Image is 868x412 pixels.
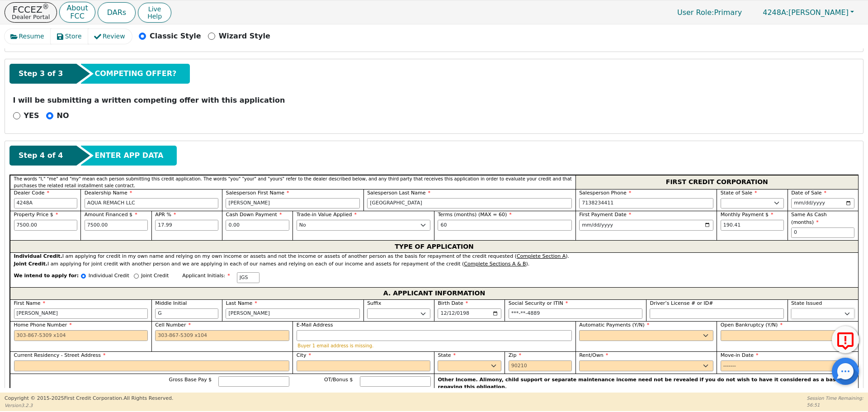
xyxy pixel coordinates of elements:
span: Driver’s License # or ID# [650,300,713,306]
input: YYYY-MM-DD [438,308,501,319]
span: Open Bankruptcy (Y/N) [721,322,783,328]
p: Copyright © 2015- 2025 First Credit Corporation. [5,395,173,403]
span: COMPETING OFFER? [94,68,176,79]
div: I am applying for credit in my own name and relying on my own income or assets and not the income... [14,253,855,260]
span: Store [65,32,82,41]
span: Live [147,5,162,13]
p: Buyer 1 email address is missing. [297,343,571,348]
button: Store [51,29,89,44]
span: Step 4 of 4 [19,150,63,161]
p: Version 3.2.3 [5,402,173,409]
input: 303-867-5309 x104 [579,198,713,209]
button: LiveHelp [138,3,171,23]
p: Classic Style [150,31,201,42]
span: Salesperson Last Name [367,190,430,196]
span: TYPE OF APPLICATION [395,241,474,252]
p: Dealer Portal [12,14,50,20]
span: Middle Initial [155,300,187,306]
span: Rent/Own [579,352,608,358]
a: User Role:Primary [668,4,751,21]
span: Terms (months) (MAX = 60) [438,212,507,218]
span: 4248A: [763,8,788,17]
span: Cell Number [155,322,191,328]
span: FIRST CREDIT CORPORATION [666,176,768,188]
span: OT/Bonus $ [324,377,353,383]
input: 90210 [509,360,572,371]
button: AboutFCC [59,2,95,23]
span: Step 3 of 3 [19,68,63,79]
span: State of Sale [721,190,757,196]
span: Dealer Code [14,190,49,196]
span: First Payment Date [579,212,631,218]
p: Session Time Remaining: [807,395,863,402]
span: Current Residency - Street Address [14,352,106,358]
span: Salesperson First Name [226,190,289,196]
span: City [297,352,311,358]
span: Date of Sale [791,190,826,196]
input: 303-867-5309 x104 [155,330,289,341]
p: I will be submitting a written competing offer with this application [13,95,855,106]
span: Amount Financed $ [85,212,137,218]
span: Zip [509,352,521,358]
span: Resume [19,32,44,41]
span: Salesperson Phone [579,190,631,196]
p: YES [24,110,39,121]
p: FCC [66,13,88,20]
button: Resume [5,29,51,44]
input: xx.xx% [155,220,218,231]
span: Last Name [226,300,257,306]
span: Property Price $ [14,212,58,218]
span: State Issued [791,300,822,306]
span: Move-in Date [721,352,759,358]
span: Same As Cash (months) [791,212,827,225]
span: A. APPLICANT INFORMATION [383,288,485,299]
span: User Role : [677,8,714,17]
span: Social Security or ITIN [509,300,568,306]
span: Automatic Payments (Y/N) [579,322,649,328]
span: Review [103,32,125,41]
span: First Name [14,300,46,306]
span: State [438,352,456,358]
button: 4248A:[PERSON_NAME] [753,5,863,19]
p: Other Income. Alimony, child support or separate maintenance income need not be revealed if you d... [438,376,855,391]
input: 303-867-5309 x104 [14,330,148,341]
u: Complete Section A [517,253,566,259]
span: All Rights Reserved. [123,395,173,401]
span: We intend to apply for: [14,272,79,287]
span: Home Phone Number [14,322,72,328]
span: Gross Base Pay $ [169,377,212,383]
button: FCCEZ®Dealer Portal [5,2,57,23]
span: ENTER APP DATA [94,150,163,161]
input: YYYY-MM-DD [721,360,855,371]
p: 56:51 [807,402,863,408]
div: The words "I," "me" and "my" mean each person submitting this credit application. The words "you"... [10,175,576,189]
p: FCCEZ [12,5,50,14]
button: Report Error to FCC [832,326,859,353]
button: Review [88,29,132,44]
span: [PERSON_NAME] [763,8,849,17]
input: YYYY-MM-DD [791,198,854,209]
span: Birth Date [438,300,468,306]
input: YYYY-MM-DD [579,220,713,231]
div: I am applying for joint credit with another person and we are applying in each of our names and r... [14,260,855,268]
p: Joint Credit [141,272,169,280]
input: 000-00-0000 [509,308,643,319]
button: DARs [98,2,136,23]
span: Trade-in Value Applied [297,212,357,218]
span: Dealership Name [85,190,132,196]
span: APR % [155,212,176,218]
p: NO [57,110,69,121]
input: 0 [791,227,854,238]
strong: Individual Credit. [14,253,62,259]
span: Help [147,13,162,20]
sup: ® [42,3,49,11]
input: Hint: 190.41 [721,220,784,231]
span: E-Mail Address [297,322,333,328]
span: Cash Down Payment [226,212,282,218]
span: Applicant Initials: [182,273,230,279]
